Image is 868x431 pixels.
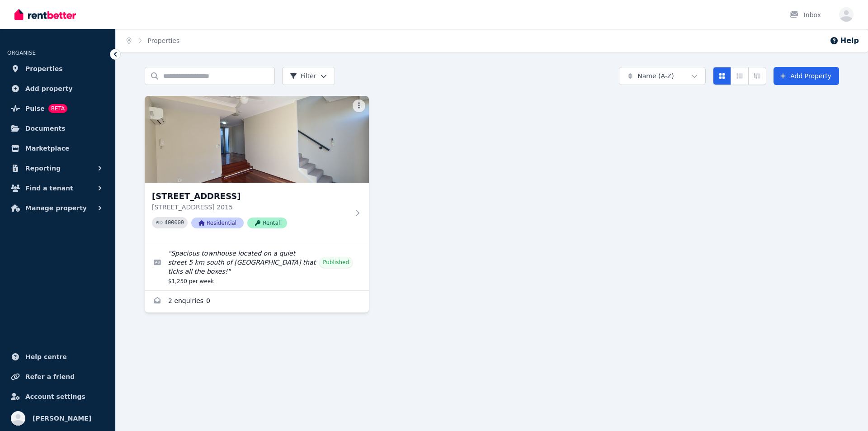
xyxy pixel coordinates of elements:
span: Rental [247,218,287,228]
div: Inbox [789,10,821,19]
div: View options [713,67,766,85]
a: Properties [148,37,180,44]
a: Edit listing: Spacious townhouse located on a quiet street 5 km south of Sydney CBD that ticks al... [145,243,369,290]
span: Help centre [25,351,67,362]
a: Refer a friend [7,368,108,386]
button: Expanded list view [748,67,766,85]
a: Add property [7,80,108,98]
span: BETA [48,104,67,113]
a: PulseBETA [7,99,108,118]
h3: [STREET_ADDRESS] [152,190,349,203]
span: Marketplace [25,143,69,154]
span: Filter [290,71,316,81]
span: Find a tenant [25,183,73,194]
a: Documents [7,119,108,137]
p: [STREET_ADDRESS] 2015 [152,203,349,212]
a: Help centre [7,348,108,366]
span: Add property [25,83,73,94]
a: Account settings [7,388,108,406]
span: Manage property [25,203,87,213]
button: Card view [713,67,731,85]
span: Pulse [25,103,45,114]
button: Compact list view [731,67,749,85]
a: Properties [7,60,108,78]
button: Help [830,35,859,46]
span: Name (A-Z) [637,71,674,81]
span: Documents [25,123,66,134]
button: Filter [282,67,335,85]
a: Add Property [774,67,839,85]
span: ORGANISE [7,50,36,56]
button: Find a tenant [7,179,108,197]
img: 10/161-219 Queen St, Beaconsfield [145,96,369,183]
span: Refer a friend [25,371,75,382]
span: Properties [25,63,63,74]
span: Residential [191,218,244,228]
a: 10/161-219 Queen St, Beaconsfield[STREET_ADDRESS][STREET_ADDRESS] 2015PID 400009ResidentialRental [145,96,369,243]
a: Enquiries for 10/161-219 Queen St, Beaconsfield [145,291,369,313]
span: [PERSON_NAME] [33,413,91,424]
code: 400009 [165,220,184,226]
button: Reporting [7,159,108,177]
img: RentBetter [14,8,76,21]
button: Manage property [7,199,108,217]
span: Reporting [25,163,61,174]
nav: Breadcrumb [116,29,190,52]
button: Name (A-Z) [619,67,706,85]
button: More options [353,99,365,112]
a: Marketplace [7,139,108,157]
small: PID [156,220,163,225]
span: Account settings [25,391,85,402]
